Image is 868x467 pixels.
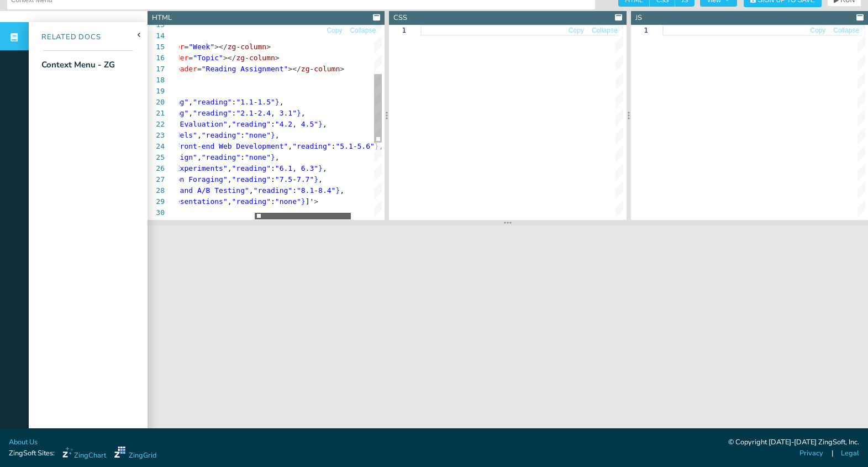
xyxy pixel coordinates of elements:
[266,43,271,51] span: >
[148,152,165,163] div: 25
[148,97,165,108] div: 20
[29,32,101,43] div: Related Docs
[133,120,228,128] span: "Heuristic Evaluation"
[193,98,232,106] span: "reading"
[314,175,318,183] span: }
[318,120,323,128] span: }
[171,65,197,73] span: header
[236,54,275,62] span: zg-column
[318,175,323,183] span: ,
[810,27,825,34] span: Copy
[275,131,280,139] span: ,
[389,25,406,36] div: 1
[148,174,165,185] div: 27
[197,131,202,139] span: ,
[323,164,327,172] span: ,
[202,131,240,139] span: "reading"
[41,59,115,71] div: Context Menu - ZG
[148,141,165,152] div: 24
[133,164,228,172] span: "Runnning Experiments"
[148,53,165,64] div: 16
[133,142,288,150] span: "Advanced Front-end Web Development"
[193,54,223,62] span: "Topic"
[228,120,232,128] span: ,
[275,98,280,106] span: }
[148,163,165,174] div: 26
[9,448,55,459] span: ZingSoft Sites:
[148,196,165,207] div: 29
[133,186,249,195] span: "Analytics and A/B Testing"
[223,54,236,62] span: ></
[292,186,297,195] span: :
[148,130,165,141] div: 23
[271,120,275,128] span: :
[275,175,314,183] span: "7.5-7.7"
[841,448,859,459] a: Legal
[232,197,271,206] span: "reading"
[280,98,284,106] span: ,
[148,119,165,130] div: 22
[288,65,301,73] span: ></
[271,131,275,139] span: }
[148,41,165,53] div: 15
[188,98,193,106] span: ,
[133,175,228,183] span: "Information Foraging"
[335,142,374,150] span: "5.1-5.6"
[148,218,165,229] div: 31
[271,153,275,161] span: }
[271,175,275,183] span: :
[232,164,271,172] span: "reading"
[9,437,38,448] a: About Us
[202,153,240,161] span: "reading"
[275,54,280,62] span: >
[335,186,340,195] span: }
[271,197,275,206] span: :
[188,43,214,51] span: "Week"
[349,25,376,36] button: Collapse
[292,142,331,150] span: "reading"
[728,437,859,448] div: © Copyright [DATE]-[DATE] ZingSoft, Inc.
[193,109,232,117] span: "reading"
[254,186,292,195] span: "reading"
[232,175,271,183] span: "reading"
[197,153,202,161] span: ,
[249,186,254,195] span: ,
[136,197,227,206] span: "Final Presentations"
[631,25,648,36] div: 1
[301,197,306,206] span: }
[393,13,407,23] div: CSS
[833,27,859,34] span: Collapse
[240,153,245,161] span: :
[314,197,318,206] span: >
[148,108,165,119] div: 21
[148,185,165,196] div: 28
[568,25,585,36] button: Copy
[323,120,327,128] span: ,
[114,447,156,461] a: ZingGrid
[232,109,236,117] span: :
[188,109,193,117] span: ,
[306,197,314,206] span: ]'
[832,448,833,459] span: |
[232,98,236,106] span: :
[288,142,292,150] span: ,
[228,43,266,51] span: zg-column
[275,164,318,172] span: "6.1, 6.3"
[197,65,202,73] span: =
[148,64,165,75] div: 17
[275,120,318,128] span: "4.2, 4.5"
[591,25,618,36] button: Collapse
[228,175,232,183] span: ,
[275,153,280,161] span: ,
[236,98,275,106] span: "1.1-1.5"
[271,164,275,172] span: :
[236,109,297,117] span: "2.1-2.4, 3.1"
[301,109,306,117] span: ,
[148,30,165,41] div: 14
[148,86,165,97] div: 19
[592,27,618,34] span: Collapse
[148,225,868,429] iframe: Your browser does not support iframes.
[340,186,344,195] span: ,
[297,186,335,195] span: "8.1-8.4"
[228,197,232,206] span: ,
